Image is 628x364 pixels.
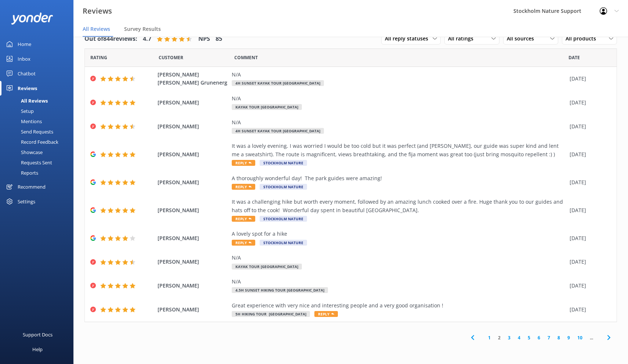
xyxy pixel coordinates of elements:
[570,306,607,314] div: [DATE]
[18,194,35,209] div: Settings
[158,71,228,87] span: [PERSON_NAME] [PERSON_NAME] Grunenerg
[232,311,310,317] span: 5h Hiking Tour [GEOGRAPHIC_DATA]
[570,150,607,158] div: [DATE]
[4,168,38,178] div: Reports
[84,34,137,44] h4: Out of 844 reviews:
[232,254,566,262] div: N/A
[232,184,255,190] span: Reply
[232,71,566,79] div: N/A
[232,94,566,103] div: N/A
[260,160,307,166] span: Stockholm Nature
[232,240,255,246] span: Reply
[4,137,58,147] div: Record Feedback
[574,334,586,341] a: 10
[232,160,255,166] span: Reply
[570,258,607,266] div: [DATE]
[566,35,600,43] span: All products
[514,334,524,341] a: 4
[232,142,566,158] div: It was a lovely evening. I was worried I would be too cold but it was perfect (and [PERSON_NAME],...
[158,122,228,131] span: [PERSON_NAME]
[158,234,228,242] span: [PERSON_NAME]
[232,104,302,110] span: Kayak Tour [GEOGRAPHIC_DATA]
[4,96,48,106] div: All Reviews
[4,106,73,116] a: Setup
[18,66,36,81] div: Chatbot
[494,334,504,341] a: 2
[90,54,107,61] span: Date
[232,230,566,238] div: A lovely spot for a hike
[124,25,161,33] span: Survey Results
[158,99,228,107] span: [PERSON_NAME]
[570,206,607,214] div: [DATE]
[4,106,34,116] div: Setup
[4,168,73,178] a: Reports
[4,116,42,126] div: Mentions
[232,118,566,126] div: N/A
[484,334,494,341] a: 1
[544,334,554,341] a: 7
[18,179,46,194] div: Recommend
[448,35,478,43] span: All ratings
[232,174,566,182] div: A thoroughly wonderful day! The park guides were amazing!
[260,240,307,246] span: Stockholm Nature
[159,54,183,61] span: Date
[564,334,574,341] a: 9
[4,137,73,147] a: Record Feedback
[216,34,222,44] h4: 85
[23,327,53,342] div: Support Docs
[4,126,73,137] a: Send Requests
[4,126,53,137] div: Send Requests
[232,80,324,86] span: 4h Sunset Kayak Tour [GEOGRAPHIC_DATA]
[158,178,228,186] span: [PERSON_NAME]
[4,96,73,106] a: All Reviews
[158,282,228,290] span: [PERSON_NAME]
[4,157,52,168] div: Requests Sent
[232,301,566,310] div: Great experience with very nice and interesting people and a very good organisation !
[4,116,73,126] a: Mentions
[158,150,228,158] span: [PERSON_NAME]
[158,206,228,214] span: [PERSON_NAME]
[570,99,607,107] div: [DATE]
[143,34,151,44] h4: 4.7
[554,334,564,341] a: 8
[232,216,255,222] span: Reply
[570,75,607,83] div: [DATE]
[385,35,433,43] span: All reply statuses
[32,342,43,357] div: Help
[232,198,566,214] div: It was a challenging hike but worth every moment, followed by an amazing lunch cooked over a fire...
[586,334,597,341] span: ...
[4,147,73,157] a: Showcase
[534,334,544,341] a: 6
[18,81,37,96] div: Reviews
[570,122,607,131] div: [DATE]
[507,35,538,43] span: All sources
[11,13,53,25] img: yonder-white-logo.png
[260,184,307,190] span: Stockholm Nature
[260,216,307,222] span: Stockholm Nature
[232,287,328,293] span: 4.5h Sunset Hiking Tour [GEOGRAPHIC_DATA]
[504,334,514,341] a: 3
[158,258,228,266] span: [PERSON_NAME]
[234,54,258,61] span: Question
[570,282,607,290] div: [DATE]
[232,278,566,286] div: N/A
[524,334,534,341] a: 5
[570,178,607,186] div: [DATE]
[158,306,228,314] span: [PERSON_NAME]
[4,147,43,157] div: Showcase
[198,34,210,44] h4: NPS
[83,25,110,33] span: All Reviews
[232,264,302,270] span: Kayak Tour [GEOGRAPHIC_DATA]
[83,5,112,17] h3: Reviews
[314,311,338,317] span: Reply
[18,51,30,66] div: Inbox
[232,128,324,134] span: 4h Sunset Kayak Tour [GEOGRAPHIC_DATA]
[18,37,31,51] div: Home
[4,157,73,168] a: Requests Sent
[569,54,580,61] span: Date
[570,234,607,242] div: [DATE]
